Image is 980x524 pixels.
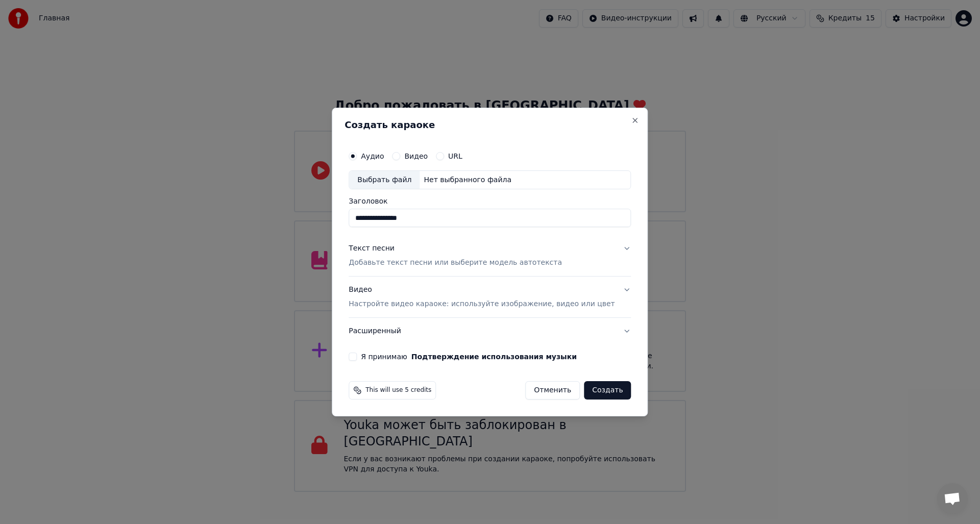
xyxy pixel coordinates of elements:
h2: Создать караоке [345,120,635,130]
div: Выбрать файл [349,171,420,189]
button: ВидеоНастройте видео караоке: используйте изображение, видео или цвет [349,277,631,318]
label: Видео [404,153,428,160]
label: Аудио [361,153,384,160]
button: Создать [584,381,631,400]
button: Текст песниДобавьте текст песни или выберите модель автотекста [349,236,631,277]
button: Расширенный [349,318,631,344]
button: Отменить [525,381,580,400]
div: Текст песни [349,244,395,254]
label: URL [448,153,462,160]
span: This will use 5 credits [365,386,431,394]
label: Заголовок [349,198,631,205]
p: Настройте видео караоке: используйте изображение, видео или цвет [349,299,615,309]
label: Я принимаю [361,353,577,360]
div: Видео [349,285,615,310]
p: Добавьте текст песни или выберите модель автотекста [349,258,562,268]
button: Я принимаю [411,353,577,360]
div: Нет выбранного файла [420,175,516,185]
